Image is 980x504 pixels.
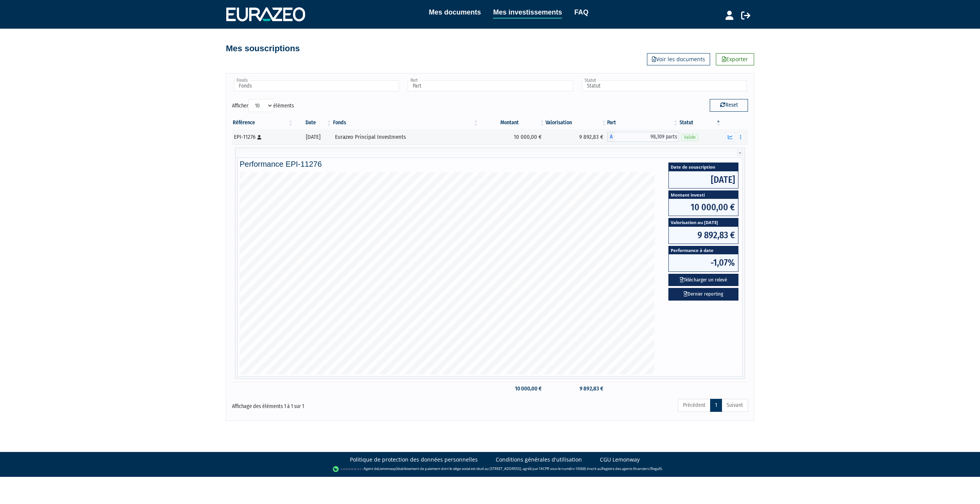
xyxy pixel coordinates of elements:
[668,274,738,286] button: Télécharger un relevé
[297,133,330,141] div: [DATE]
[681,134,698,141] span: Valide
[679,116,722,129] th: Statut : activer pour trier la colonne par ordre d&eacute;croissant
[226,7,305,21] img: 1732889491-logotype_eurazeo_blanc_rvb.png
[294,116,332,129] th: Date: activer pour trier la colonne par ordre croissant
[607,132,679,142] div: A - Eurazeo Principal Investments
[350,456,478,463] a: Politique de protection des données personnelles
[479,129,545,145] td: 10 000,00 €
[574,7,588,18] a: FAQ
[669,246,738,254] span: Performance à date
[546,116,608,129] th: Valorisation: activer pour trier la colonne par ordre croissant
[669,163,738,171] span: Date de souscription
[710,99,748,111] button: Reset
[234,133,291,141] div: EPI-11276
[710,399,722,412] a: 1
[493,7,562,19] a: Mes investissements
[257,135,261,140] i: [Français] Personne physique
[232,398,440,410] div: Affichage des éléments 1 à 1 sur 1
[678,399,710,412] a: Précédent
[669,254,738,271] span: -1,07%
[240,160,740,168] h4: Performance EPI-11276
[232,99,294,112] label: Afficher éléments
[668,288,738,301] a: Dernier reporting
[479,116,545,129] th: Montant: activer pour trier la colonne par ordre croissant
[615,132,679,142] span: 98,309 parts
[335,133,476,141] div: Eurazeo Principal Investments
[226,44,300,53] h4: Mes souscriptions
[546,129,608,145] td: 9 892,83 €
[479,382,545,395] td: 10 000,00 €
[647,53,710,65] a: Voir les documents
[232,116,294,129] th: Référence : activer pour trier la colonne par ordre croissant
[669,227,738,244] span: 9 892,83 €
[601,466,662,471] a: Registre des agents financiers (Regafi)
[722,399,748,412] a: Suivant
[669,199,738,216] span: 10 000,00 €
[378,466,396,471] a: Lemonway
[496,456,582,463] a: Conditions générales d'utilisation
[333,465,362,473] img: logo-lemonway.png
[669,218,738,226] span: Valorisation au [DATE]
[248,99,273,112] select: Afficheréléments
[332,116,479,129] th: Fonds: activer pour trier la colonne par ordre croissant
[8,465,972,473] div: - Agent de (établissement de paiement dont le siège social est situé au [STREET_ADDRESS], agréé p...
[716,53,754,65] a: Exporter
[669,171,738,188] span: [DATE]
[607,116,679,129] th: Part: activer pour trier la colonne par ordre croissant
[429,7,481,18] a: Mes documents
[546,382,608,395] td: 9 892,83 €
[600,456,640,463] a: CGU Lemonway
[607,132,615,142] span: A
[669,191,738,199] span: Montant investi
